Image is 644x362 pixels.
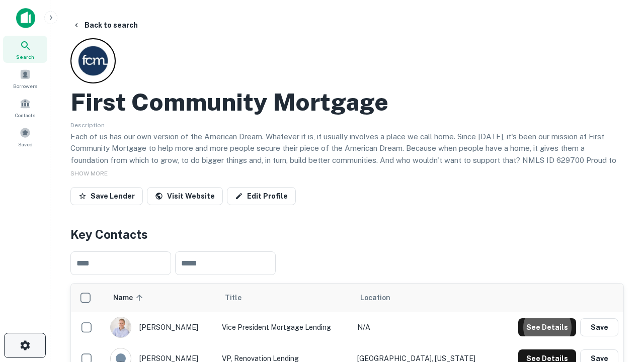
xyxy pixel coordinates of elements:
[70,131,624,178] p: Each of us has our own version of the American Dream. Whatever it is, it usually involves a place...
[16,8,35,28] img: capitalize-icon.png
[147,187,223,205] a: Visit Website
[70,187,143,205] button: Save Lender
[111,317,131,337] img: 1520878720083
[105,284,217,312] th: Name
[3,123,47,150] a: Saved
[70,87,388,117] h2: First Community Mortgage
[217,284,352,312] th: Title
[70,122,105,129] span: Description
[70,170,108,177] span: SHOW MORE
[70,225,624,243] h4: Key Contacts
[227,187,296,205] a: Edit Profile
[3,36,47,63] a: Search
[16,53,34,61] span: Search
[217,312,352,343] td: Vice President Mortgage Lending
[68,16,142,34] button: Back to search
[352,284,498,312] th: Location
[3,94,47,121] a: Contacts
[594,282,644,330] iframe: Chat Widget
[110,317,212,338] div: [PERSON_NAME]
[3,65,47,92] a: Borrowers
[13,82,37,90] span: Borrowers
[580,318,618,336] button: Save
[360,292,390,304] span: Location
[518,318,576,336] button: See Details
[15,111,35,119] span: Contacts
[352,312,498,343] td: N/A
[113,292,146,304] span: Name
[18,140,33,148] span: Saved
[225,292,255,304] span: Title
